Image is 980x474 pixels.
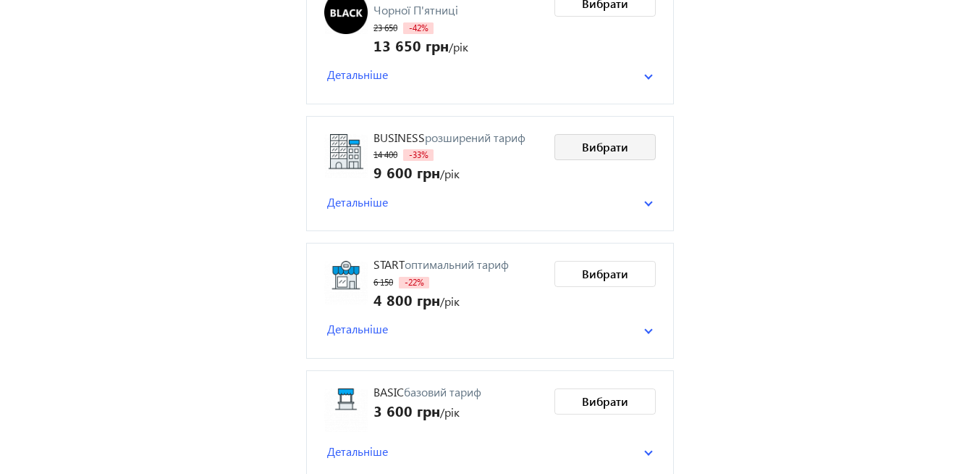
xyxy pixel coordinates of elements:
[373,384,404,399] span: Basic
[373,162,525,182] div: /рік
[425,130,525,145] span: розширений тариф
[405,257,509,272] span: оптимальний тариф
[554,134,656,160] button: Вибрати
[327,321,388,337] span: Детальніше
[554,261,656,287] button: Вибрати
[327,444,388,460] span: Детальніше
[327,194,388,210] span: Детальніше
[373,400,481,420] div: /рік
[373,257,405,272] span: Start
[373,400,440,420] span: 3 600 грн
[327,67,388,83] span: Детальніше
[324,261,368,304] img: Start
[403,149,434,161] span: -33%
[373,35,449,55] span: 13 650 грн
[373,149,397,160] span: 14 400
[403,22,434,34] span: -42%
[554,388,656,415] button: Вибрати
[324,191,656,213] mat-expansion-panel-header: Детальніше
[324,64,656,86] mat-expansion-panel-header: Детальніше
[373,289,509,309] div: /рік
[582,139,628,155] span: Вибрати
[373,35,543,55] div: /рік
[582,394,628,409] span: Вибрати
[373,289,440,309] span: 4 800 грн
[399,277,429,288] span: -22%
[324,318,656,340] mat-expansion-panel-header: Детальніше
[373,22,397,33] span: 23 650
[324,388,368,432] img: Basic
[324,134,368,178] img: Business
[582,266,628,282] span: Вибрати
[404,384,481,399] span: базовий тариф
[373,277,393,288] span: 6 150
[373,130,425,145] span: Business
[324,441,656,462] mat-expansion-panel-header: Детальніше
[373,162,440,182] span: 9 600 грн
